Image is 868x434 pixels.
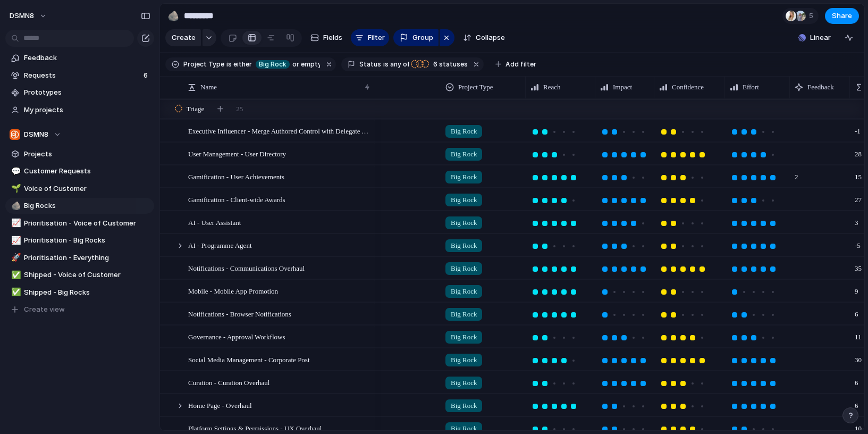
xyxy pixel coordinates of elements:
span: Big Rock [451,309,477,320]
span: Big Rock [451,263,477,274]
span: Big Rock [451,172,477,182]
span: 3 [850,212,863,228]
span: 2 [790,166,803,182]
button: DSMN8 [5,7,53,24]
span: Status [359,60,381,69]
div: 📈 [11,235,19,247]
span: 9 [850,280,863,297]
span: 5 [809,11,816,21]
a: 💬Customer Requests [5,163,154,179]
div: ✅ [11,286,19,298]
span: Big Rock [451,240,477,251]
span: Customer Requests [24,166,150,177]
span: 27 [850,189,866,205]
span: Big Rock [451,218,477,228]
div: 🚀 [11,252,19,264]
a: Prototypes [5,85,154,101]
a: 📈Prioritisation - Big Rocks [5,232,154,248]
span: Collapse [476,32,505,43]
span: 15 [850,166,866,182]
span: Linear [810,32,831,43]
button: ✅ [10,287,20,298]
span: Big Rock [451,423,477,434]
span: Governance - Approval Workflows [188,330,285,343]
a: 🪨Big Rocks [5,198,154,214]
span: Group [412,32,433,43]
span: statuses [430,60,468,69]
button: Add filter [489,57,543,72]
a: Requests6 [5,68,154,84]
button: Fields [306,29,347,46]
button: iseither [224,59,255,70]
span: Big Rock [451,332,477,343]
span: Shipped - Big Rocks [24,287,150,298]
a: 🌱Voice of Customer [5,181,154,197]
span: Social Media Management - Corporate Post [188,353,310,365]
span: Reach [543,82,560,93]
span: Fields [323,32,342,43]
div: 🪨 [11,200,19,212]
div: 📈Prioritisation - Voice of Customer [5,215,154,231]
span: Create view [24,304,65,315]
span: Prioritisation - Voice of Customer [24,218,150,229]
span: 25 [236,104,243,114]
button: ✅ [10,270,20,280]
span: or empty [291,60,321,69]
button: Linear [794,30,835,46]
button: Share [825,8,859,24]
span: is [226,60,232,69]
span: Notifications - Communications Overhaul [188,262,305,274]
span: 30 [850,349,866,365]
span: Prioritisation - Big Rocks [24,235,150,246]
button: Create view [5,302,154,318]
a: Feedback [5,50,154,66]
span: Confidence [672,82,704,93]
button: 🪨 [10,201,20,211]
span: Big Rock [451,400,477,411]
span: User Management - User Directory [188,147,286,160]
span: any of [389,60,409,69]
span: 6 [144,70,150,81]
a: ✅Shipped - Voice of Customer [5,267,154,283]
span: 6 [850,372,863,388]
span: AI - Programme Agent [188,239,252,251]
div: 🚀Prioritisation - Everything [5,250,154,266]
span: Impact [613,82,632,93]
span: Share [832,11,852,21]
span: DSMN8 [10,11,34,21]
span: Voice of Customer [24,183,150,194]
button: isany of [381,59,411,70]
button: 🪨 [165,7,182,24]
div: 💬 [11,165,19,178]
span: Big Rock [451,378,477,388]
span: 6 [850,395,863,411]
span: Shipped - Voice of Customer [24,270,150,280]
span: Big Rock [259,60,286,69]
span: Triage [187,104,204,114]
span: Feedback [24,53,150,63]
a: ✅Shipped - Big Rocks [5,285,154,301]
span: Big Rock [451,149,477,160]
button: Filter [351,29,389,46]
span: -5 [850,235,865,251]
span: Create [172,32,196,43]
a: My projects [5,102,154,118]
span: Curation - Curation Overhaul [188,376,269,388]
span: Big Rock [451,355,477,365]
span: Filter [368,32,385,43]
span: Executive Influencer - Merge Authored Control with Delegate Access Control [188,124,372,137]
span: 11 [850,326,866,343]
span: Big Rocks [24,201,150,211]
span: 35 [850,257,866,274]
span: Feedback [807,82,834,93]
span: 6 [430,60,439,68]
span: Notifications - Browser Notifications [188,307,291,320]
div: 📈 [11,217,19,229]
span: Project Type [458,82,493,93]
button: Group [393,29,439,46]
div: ✅ [11,269,19,281]
div: 🌱 [11,182,19,195]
